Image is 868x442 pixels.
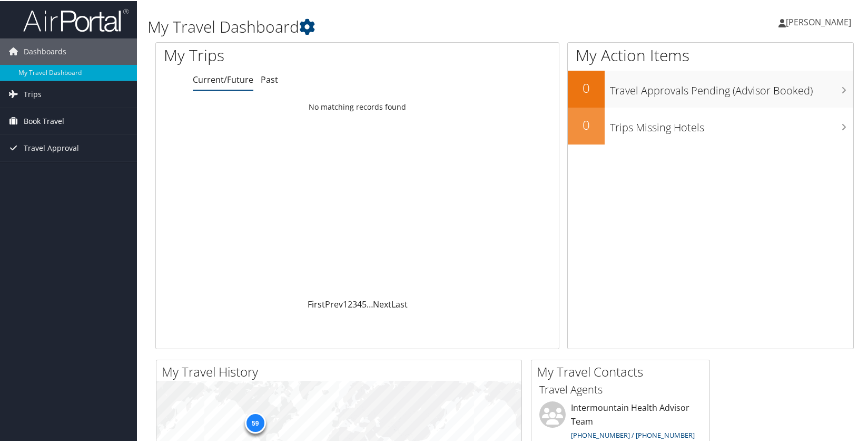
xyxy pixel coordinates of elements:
[308,297,325,309] a: First
[343,297,348,309] a: 1
[244,411,265,433] div: 59
[539,381,702,396] h3: Travel Agents
[537,362,709,380] h2: My Travel Contacts
[325,297,343,309] a: Prev
[162,362,521,380] h2: My Travel History
[786,15,851,27] span: [PERSON_NAME]
[391,297,408,309] a: Last
[147,15,624,37] h1: My Travel Dashboard
[568,107,853,143] a: 0Trips Missing Hotels
[352,297,357,309] a: 3
[568,43,853,65] h1: My Action Items
[24,80,42,107] span: Trips
[348,297,352,309] a: 2
[568,70,853,107] a: 0Travel Approvals Pending (Advisor Booked)
[193,73,253,84] a: Current/Future
[24,134,79,160] span: Travel Approval
[610,114,853,134] h3: Trips Missing Hotels
[164,43,383,65] h1: My Trips
[357,297,362,309] a: 4
[568,78,605,96] h2: 0
[362,297,367,309] a: 5
[24,37,66,64] span: Dashboards
[373,297,391,309] a: Next
[367,297,373,309] span: …
[156,97,559,116] td: No matching records found
[610,77,853,97] h3: Travel Approvals Pending (Advisor Booked)
[571,429,695,439] a: [PHONE_NUMBER] / [PHONE_NUMBER]
[23,7,129,32] img: airportal-logo.png
[778,5,862,37] a: [PERSON_NAME]
[24,107,64,133] span: Book Travel
[261,73,278,84] a: Past
[568,115,605,133] h2: 0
